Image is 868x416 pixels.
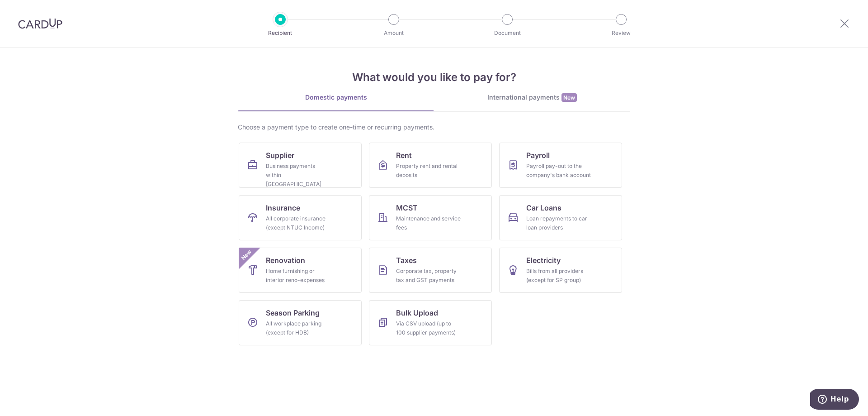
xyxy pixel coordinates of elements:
[238,69,630,86] h4: What would you like to pay for?
[396,267,461,285] div: Corporate tax, property tax and GST payments
[239,248,362,293] a: RenovationHome furnishing or interior reno-expensesNew
[396,214,461,232] div: Maintenance and service fees
[369,248,492,293] a: TaxesCorporate tax, property tax and GST payments
[561,93,577,102] span: New
[239,143,362,188] a: SupplierBusiness payments within [GEOGRAPHIC_DATA]
[238,123,630,132] div: Choose a payment type to create one-time or recurring payments.
[526,150,550,161] span: Payroll
[266,255,305,266] span: Renovation
[369,143,492,188] a: RentProperty rent and rental deposits
[369,300,492,345] a: Bulk UploadVia CSV upload (up to 100 supplier payments)
[396,162,461,180] div: Property rent and rental deposits
[239,195,362,240] a: InsuranceAll corporate insurance (except NTUC Income)
[247,29,314,38] p: Recipient
[499,143,622,188] a: PayrollPayroll pay-out to the company's bank account
[810,389,859,411] iframe: Opens a widget where you can find more information
[266,214,331,232] div: All corporate insurance (except NTUC Income)
[499,195,622,240] a: Car LoansLoan repayments to car loan providers
[239,248,254,263] span: New
[474,29,541,38] p: Document
[396,307,438,318] span: Bulk Upload
[266,150,294,161] span: Supplier
[588,29,655,38] p: Review
[266,319,331,337] div: All workplace parking (except for HDB)
[239,300,362,345] a: Season ParkingAll workplace parking (except for HDB)
[266,162,331,189] div: Business payments within [GEOGRAPHIC_DATA]
[18,18,62,29] img: CardUp
[396,319,461,337] div: Via CSV upload (up to 100 supplier payments)
[396,150,412,161] span: Rent
[266,267,331,285] div: Home furnishing or interior reno-expenses
[526,255,561,266] span: Electricity
[526,202,561,213] span: Car Loans
[396,255,417,266] span: Taxes
[526,267,591,285] div: Bills from all providers (except for SP group)
[238,93,434,102] div: Domestic payments
[499,248,622,293] a: ElectricityBills from all providers (except for SP group)
[360,29,427,38] p: Amount
[396,202,418,213] span: MCST
[266,307,320,318] span: Season Parking
[434,93,630,102] div: International payments
[526,162,591,180] div: Payroll pay-out to the company's bank account
[369,195,492,240] a: MCSTMaintenance and service fees
[266,202,300,213] span: Insurance
[526,214,591,232] div: Loan repayments to car loan providers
